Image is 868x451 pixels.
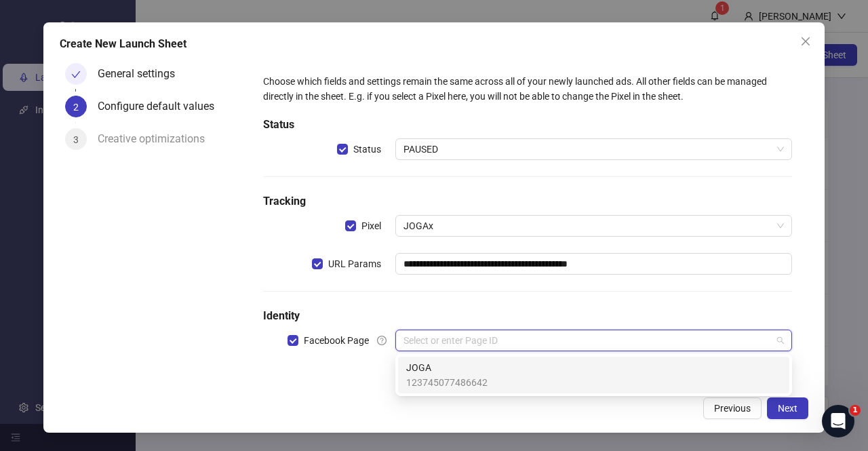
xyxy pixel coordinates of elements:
span: 1 [850,405,861,416]
div: Configure default values [98,96,225,117]
span: Next [778,403,797,414]
span: question-circle [377,336,387,345]
span: Facebook Page [298,333,374,348]
span: Previous [714,403,751,414]
div: Choose which fields and settings remain the same across all of your newly launched ads. All other... [263,74,792,104]
span: Status [348,142,387,157]
h5: Identity [263,308,792,324]
button: Next [767,397,808,419]
h5: Tracking [263,193,792,210]
iframe: Intercom live chat [822,405,854,437]
span: Pixel [356,218,387,233]
span: URL Params [323,256,387,271]
div: Create New Launch Sheet [60,36,808,52]
button: Previous [703,397,762,419]
span: 123745077486642 [406,375,488,390]
span: 3 [73,134,79,145]
h5: Status [263,117,792,133]
span: JOGA [406,360,488,375]
span: 2 [73,102,79,113]
span: PAUSED [403,139,784,159]
button: Close [795,31,816,52]
div: Creative optimizations [98,128,216,150]
div: General settings [98,63,186,85]
span: JOGAx [403,216,784,236]
div: JOGA [398,357,789,393]
span: close [800,36,811,47]
span: check [71,70,81,79]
